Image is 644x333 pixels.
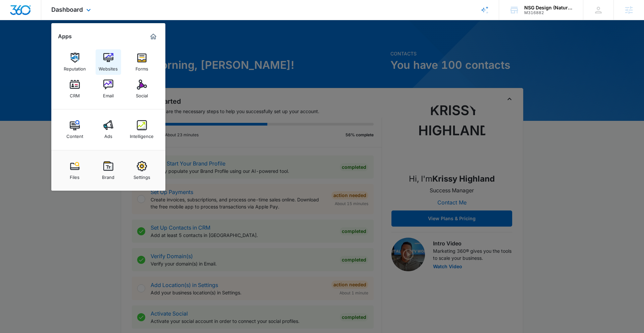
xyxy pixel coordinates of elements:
div: Forms [136,63,148,72]
div: CRM [70,90,80,98]
div: Reputation [64,63,86,72]
a: Intelligence [129,117,155,142]
a: Brand [96,158,121,183]
div: Intelligence [130,130,154,139]
h2: Apps [58,33,72,40]
div: Content [66,130,83,139]
a: Ads [96,117,121,142]
a: CRM [62,76,88,102]
div: Settings [133,171,150,180]
a: Settings [129,158,155,183]
a: Content [62,117,88,142]
a: Marketing 360® Dashboard [148,31,159,42]
div: Brand [102,171,114,180]
div: account name [524,5,573,10]
a: Forms [129,49,155,75]
div: account id [524,10,573,15]
div: Files [70,171,79,180]
span: Dashboard [51,6,83,13]
a: Websites [96,49,121,75]
div: Websites [99,63,118,72]
div: Email [103,90,114,98]
a: Files [62,158,88,183]
a: Reputation [62,49,88,75]
a: Social [129,76,155,102]
div: Ads [104,130,112,139]
a: Email [96,76,121,102]
div: Social [136,90,148,98]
